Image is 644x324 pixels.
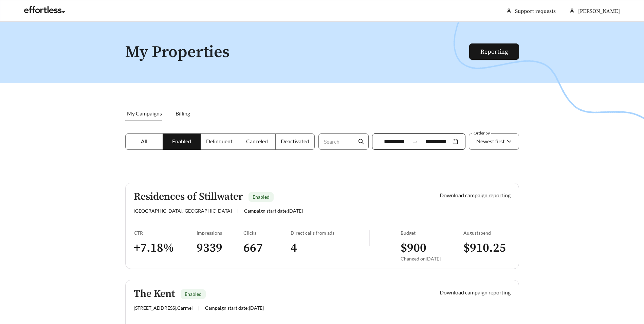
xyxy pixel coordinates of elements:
a: Reporting [480,48,508,56]
h3: $ 910.25 [463,240,511,256]
span: Newest first [476,138,505,144]
span: All [141,138,147,144]
h5: Residences of Stillwater [134,191,243,202]
h3: 4 [291,240,369,256]
div: Direct calls from ads [291,230,369,236]
span: Deactivated [281,138,309,144]
span: [GEOGRAPHIC_DATA] , [GEOGRAPHIC_DATA] [134,208,232,214]
span: Campaign start date: [DATE] [205,305,264,311]
h5: The Kent [134,288,175,300]
span: Billing [176,110,190,116]
span: Delinquent [206,138,233,144]
div: August spend [463,230,511,236]
span: Enabled [253,194,270,200]
h3: 667 [243,240,291,256]
div: Clicks [243,230,291,236]
span: Canceled [246,138,268,144]
span: swap-right [412,139,418,145]
span: [STREET_ADDRESS] , Carmel [134,305,193,311]
span: Enabled [185,291,202,297]
span: search [358,139,364,145]
a: Download campaign reporting [440,289,511,295]
h3: + 7.18 % [134,240,197,256]
div: CTR [134,230,197,236]
span: [PERSON_NAME] [578,8,620,15]
a: Residences of StillwaterEnabled[GEOGRAPHIC_DATA],[GEOGRAPHIC_DATA]|Campaign start date:[DATE]Down... [125,183,519,269]
a: Support requests [515,8,556,15]
button: Reporting [469,43,519,60]
span: | [198,305,200,311]
div: Budget [401,230,463,236]
div: Changed on [DATE] [401,256,463,262]
img: line [369,230,370,246]
a: Download campaign reporting [440,192,511,198]
span: to [412,139,418,145]
div: Impressions [197,230,244,236]
h3: $ 900 [401,240,463,256]
h1: My Properties [125,43,470,61]
span: | [237,208,239,214]
span: Enabled [172,138,191,144]
span: Campaign start date: [DATE] [244,208,303,214]
h3: 9339 [197,240,244,256]
span: My Campaigns [127,110,162,116]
